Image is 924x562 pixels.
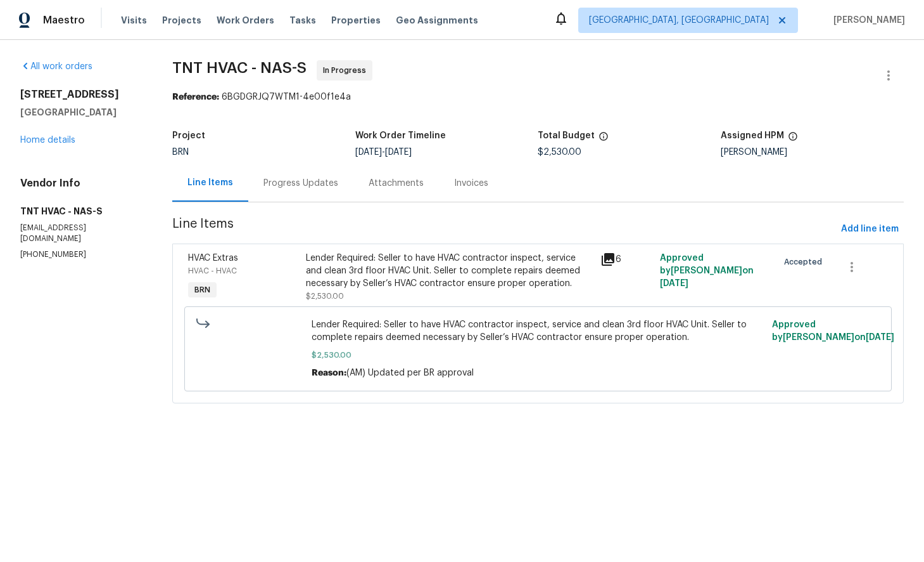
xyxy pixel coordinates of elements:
span: - [355,148,412,157]
span: [DATE] [660,279,688,288]
span: [GEOGRAPHIC_DATA], [GEOGRAPHIC_DATA] [589,14,769,27]
div: Invoices [454,177,488,190]
h5: Assigned HPM [721,131,784,140]
span: TNT HVAC - NAS-S [172,60,307,75]
span: Tasks [289,16,316,25]
span: Reason: [312,369,346,377]
span: BRN [189,284,215,296]
span: (AM) Updated per BR approval [346,369,474,377]
div: Lender Required: Seller to have HVAC contractor inspect, service and clean 3rd floor HVAC Unit. S... [306,252,593,290]
span: The total cost of line items that have been proposed by Opendoor. This sum includes line items th... [598,131,609,148]
h5: TNT HVAC - NAS-S [20,205,142,218]
a: All work orders [20,62,92,71]
div: Attachments [369,177,424,190]
button: Add line item [836,218,904,241]
p: [PHONE_NUMBER] [20,249,142,260]
span: Approved by [PERSON_NAME] on [660,254,754,288]
h5: Work Order Timeline [355,131,446,140]
span: $2,530.00 [312,349,765,362]
h5: [GEOGRAPHIC_DATA] [20,106,142,119]
span: [DATE] [385,148,412,157]
span: Work Orders [217,14,274,27]
span: [PERSON_NAME] [828,14,905,27]
span: Lender Required: Seller to have HVAC contractor inspect, service and clean 3rd floor HVAC Unit. S... [312,318,765,344]
span: The hpm assigned to this work order. [788,131,798,148]
div: 6BGDGRJQ7WTM1-4e00f1e4a [172,91,904,103]
h5: Total Budget [538,131,595,140]
span: Maestro [43,14,85,27]
span: $2,530.00 [306,292,344,300]
span: [DATE] [866,333,894,342]
span: $2,530.00 [538,148,581,157]
h4: Vendor Info [20,177,142,190]
h5: Project [172,131,205,140]
span: Properties [331,14,381,27]
span: Accepted [784,256,827,268]
span: BRN [172,148,189,157]
span: Geo Assignments [396,14,478,27]
span: Approved by [PERSON_NAME] on [772,320,894,342]
span: Visits [121,14,147,27]
div: 6 [600,252,652,267]
div: [PERSON_NAME] [721,148,904,157]
div: Line Items [187,176,233,189]
h2: [STREET_ADDRESS] [20,88,142,101]
span: Line Items [172,218,836,241]
span: In Progress [323,64,371,77]
span: Add line item [841,221,899,237]
span: [DATE] [355,148,382,157]
b: Reference: [172,93,219,101]
span: HVAC - HVAC [188,267,237,275]
span: HVAC Extras [188,254,238,263]
p: [EMAIL_ADDRESS][DOMAIN_NAME] [20,223,142,244]
a: Home details [20,136,75,145]
div: Progress Updates [263,177,338,190]
span: Projects [162,14,201,27]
